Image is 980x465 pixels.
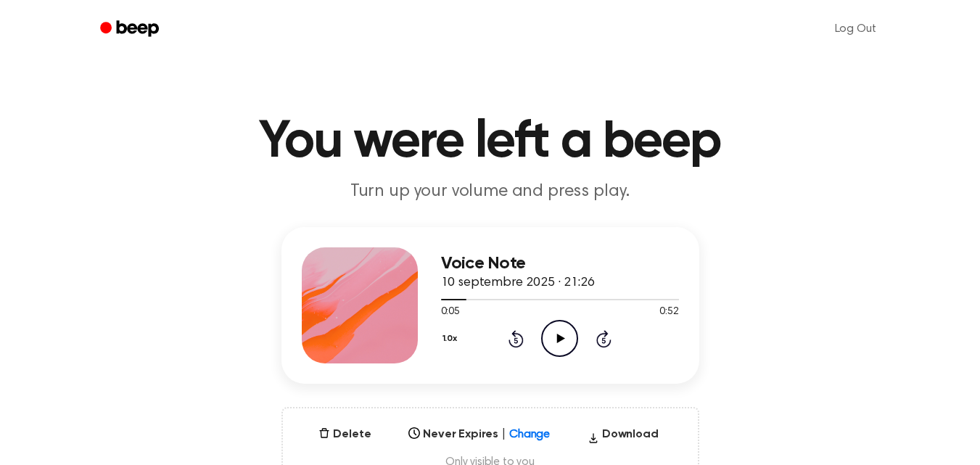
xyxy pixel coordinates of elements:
[119,116,862,168] h1: You were left a beep
[820,12,891,46] a: Log Out
[90,15,172,44] a: Beep
[659,305,678,320] span: 0:52
[441,305,460,320] span: 0:05
[212,180,769,204] p: Turn up your volume and press play.
[441,326,463,351] button: 1.0x
[441,254,679,273] h3: Voice Note
[582,426,664,449] button: Download
[313,426,376,443] button: Delete
[441,276,595,289] span: 10 septembre 2025 · 21:26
